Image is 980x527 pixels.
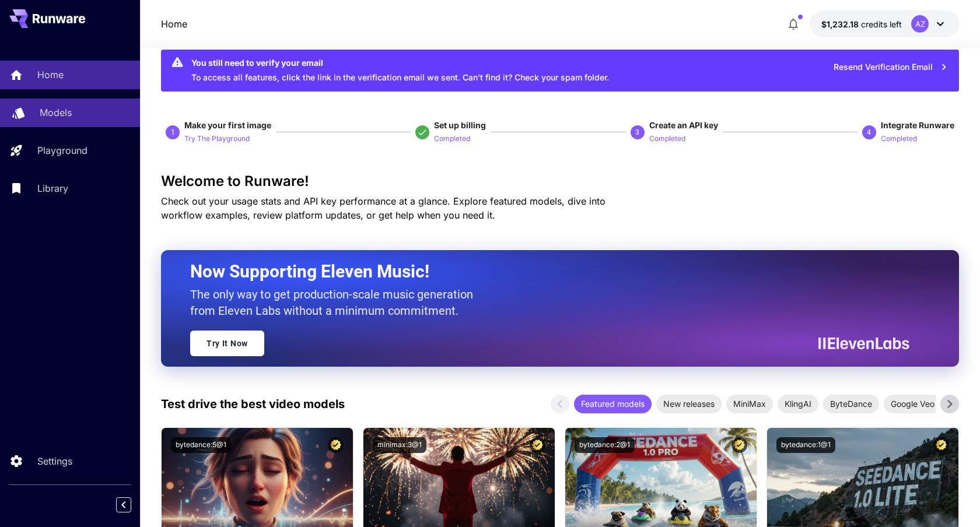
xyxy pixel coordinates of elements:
p: Library [37,181,68,195]
button: $1,232.1808AZ [810,10,959,37]
div: Google Veo [884,395,942,413]
span: KlingAI [778,398,818,410]
span: Check out your usage stats and API key performance at a glance. Explore featured models, dive int... [161,195,605,221]
a: Home [161,17,187,31]
p: Home [37,68,64,82]
span: Create an API key [649,120,718,130]
div: $1,232.1808 [821,18,902,30]
span: Featured models [574,398,652,410]
button: bytedance:5@1 [171,437,231,453]
p: 1 [171,127,175,138]
button: Completed [649,131,685,145]
p: Playground [37,143,87,157]
a: Try It Now [190,331,264,356]
button: bytedance:1@1 [776,437,835,453]
button: Certified Model – Vetted for best performance and includes a commercial license. [933,437,949,453]
button: Try The Playground [184,131,250,145]
p: Completed [434,133,470,145]
button: bytedance:2@1 [575,437,635,453]
span: ByteDance [823,398,879,410]
span: Integrate Runware [881,120,954,130]
h3: Welcome to Runware! [161,173,959,189]
span: Set up billing [434,120,486,130]
nav: breadcrumb [161,17,187,31]
span: Make your first image [184,120,271,130]
button: Certified Model – Vetted for best performance and includes a commercial license. [328,437,344,453]
span: Google Veo [884,398,942,410]
div: Featured models [574,395,652,413]
p: Models [40,106,72,120]
div: ByteDance [823,395,879,413]
p: Settings [37,454,72,468]
button: Certified Model – Vetted for best performance and includes a commercial license. [731,437,747,453]
button: Completed [881,131,917,145]
p: 4 [867,127,871,138]
span: credits left [861,19,902,29]
p: Test drive the best video models [161,395,345,413]
button: Completed [434,131,470,145]
span: New releases [656,398,722,410]
button: Collapse sidebar [116,497,131,512]
div: To access all features, click the link in the verification email we sent. Can’t find it? Check yo... [191,53,609,88]
span: $1,232.18 [821,19,861,29]
p: Try The Playground [184,133,250,145]
p: Completed [881,133,917,145]
button: Certified Model – Vetted for best performance and includes a commercial license. [530,437,545,453]
div: You still need to verify your email [191,57,609,69]
div: MiniMax [726,395,773,413]
div: New releases [656,395,722,413]
div: AZ [911,15,929,33]
button: Resend Verification Email [827,55,954,79]
p: The only way to get production-scale music generation from Eleven Labs without a minimum commitment. [190,286,482,319]
div: KlingAI [778,395,818,413]
div: Collapse sidebar [125,494,140,515]
button: minimax:3@1 [373,437,426,453]
p: 3 [635,127,639,138]
span: MiniMax [726,398,773,410]
p: Completed [649,133,685,145]
h2: Now Supporting Eleven Music! [190,261,901,283]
